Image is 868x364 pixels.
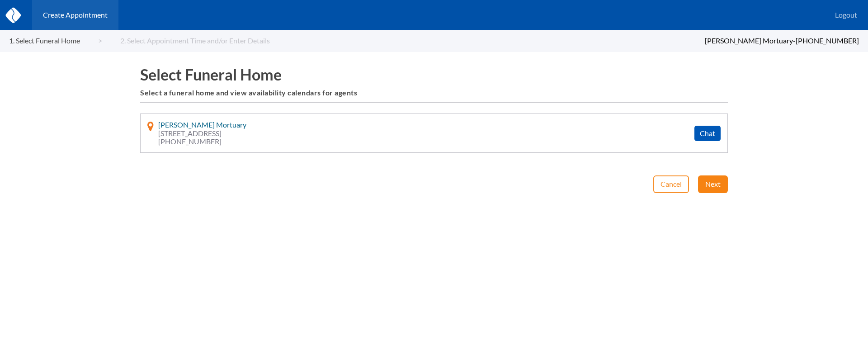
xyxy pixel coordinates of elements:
button: Next [698,175,728,193]
span: [STREET_ADDRESS] [158,129,246,137]
span: [PERSON_NAME] Mortuary [158,120,246,129]
span: [PERSON_NAME] Mortuary - [705,36,796,45]
button: Chat [694,126,721,141]
h6: Select a funeral home and view availability calendars for agents [140,89,728,97]
h1: Select Funeral Home [140,66,728,83]
span: [PHONE_NUMBER] [158,137,246,146]
span: [PHONE_NUMBER] [796,36,859,45]
button: Cancel [653,175,689,193]
a: 1. Select Funeral Home [9,37,102,45]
